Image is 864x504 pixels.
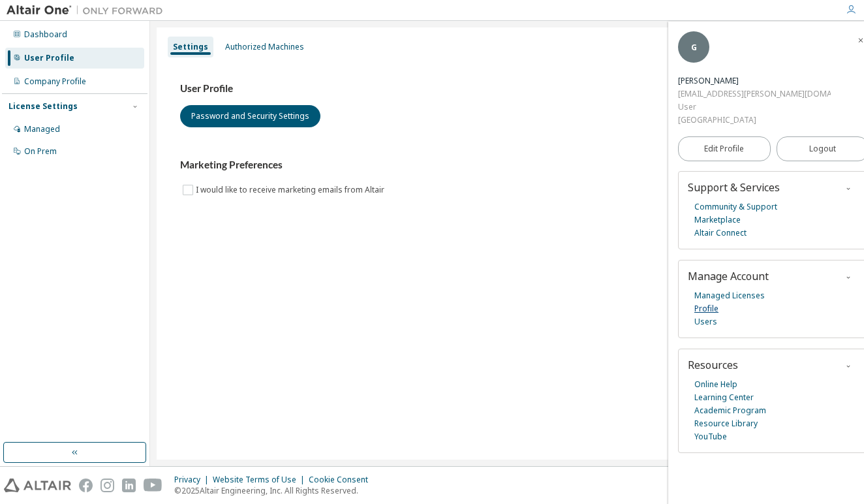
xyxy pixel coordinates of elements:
div: [GEOGRAPHIC_DATA] [678,114,831,127]
a: Profile [694,302,718,315]
div: Authorized Machines [225,42,304,52]
img: youtube.svg [144,479,162,492]
div: Website Terms of Use [213,475,309,485]
a: Altair Connect [694,227,747,240]
div: Greta Ahl [678,74,831,87]
span: Manage Account [688,269,769,283]
p: © 2025 Altair Engineering, Inc. All Rights Reserved. [174,485,376,496]
img: instagram.svg [100,479,114,492]
a: Community & Support [694,200,777,213]
span: G [691,42,697,53]
span: Edit Profile [704,144,744,154]
div: User Profile [24,53,74,63]
a: YouTube [694,430,727,443]
img: Altair One [7,4,170,17]
h3: User Profile [180,82,834,95]
button: Password and Security Settings [180,105,320,127]
span: Logout [809,142,836,155]
a: Academic Program [694,404,766,417]
span: Resources [688,358,738,372]
div: Managed [24,124,60,134]
a: Marketplace [694,213,741,227]
div: [EMAIL_ADDRESS][PERSON_NAME][DOMAIN_NAME] [678,87,831,101]
div: On Prem [24,146,57,157]
div: Dashboard [24,29,67,40]
div: License Settings [8,101,78,112]
label: I would like to receive marketing emails from Altair [196,182,387,198]
a: Users [694,315,717,328]
div: User [678,101,831,114]
a: Edit Profile [678,136,771,161]
div: Privacy [174,475,213,485]
a: Learning Center [694,391,754,404]
div: Company Profile [24,76,86,87]
img: facebook.svg [79,479,93,492]
h3: Marketing Preferences [180,159,834,172]
a: Online Help [694,378,737,391]
span: Support & Services [688,180,780,195]
img: linkedin.svg [122,479,136,492]
img: altair_logo.svg [4,479,71,492]
a: Resource Library [694,417,758,430]
div: Settings [173,42,208,52]
div: Cookie Consent [309,475,376,485]
a: Managed Licenses [694,289,765,302]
